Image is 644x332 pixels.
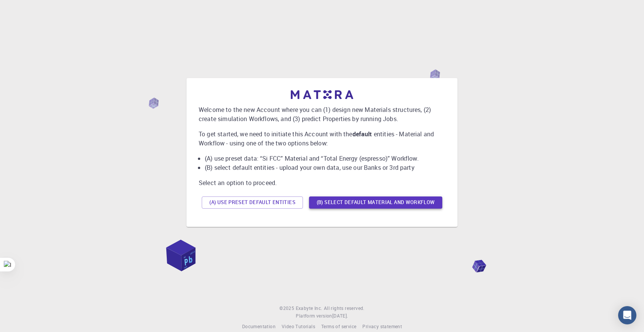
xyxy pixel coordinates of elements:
[332,313,348,319] span: [DATE] .
[321,323,356,329] span: Terms of service
[199,105,445,123] p: Welcome to the new Account where you can (1) design new Materials structures, (2) create simulati...
[324,305,365,312] span: All rights reserved.
[296,312,332,320] span: Platform version
[352,130,372,138] b: default
[199,178,445,187] p: Select an option to proceed.
[296,305,322,311] span: Exabyte Inc.
[618,306,636,324] div: Open Intercom Messenger
[296,305,322,312] a: Exabyte Inc.
[242,323,276,330] a: Documentation
[279,305,295,312] span: © 2025
[332,312,348,320] a: [DATE].
[199,129,445,148] p: To get started, we need to initiate this Account with the entities - Material and Workflow - usin...
[362,323,402,330] a: Privacy statement
[291,90,353,99] img: logo
[202,196,303,209] button: (A) Use preset default entities
[309,196,442,209] button: (B) Select default material and workflow
[362,323,402,329] span: Privacy statement
[321,323,356,330] a: Terms of service
[282,323,315,329] span: Video Tutorials
[282,323,315,330] a: Video Tutorials
[15,5,43,12] span: Support
[205,163,445,172] li: (B) select default entities - upload your own data, use our Banks or 3rd party
[205,154,445,163] li: (A) use preset data: “Si FCC” Material and “Total Energy (espresso)” Workflow.
[242,323,276,329] span: Documentation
